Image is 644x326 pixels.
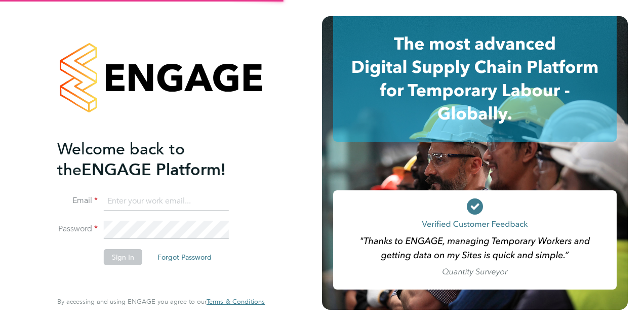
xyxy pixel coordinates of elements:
[57,139,185,180] span: Welcome back to the
[57,139,255,180] h2: ENGAGE Platform!
[57,195,98,206] label: Email
[149,249,220,265] button: Forgot Password
[104,249,142,265] button: Sign In
[207,298,265,306] a: Terms & Conditions
[57,224,98,234] label: Password
[104,192,229,211] input: Enter your work email...
[207,297,265,306] span: Terms & Conditions
[57,297,265,306] span: By accessing and using ENGAGE you agree to our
